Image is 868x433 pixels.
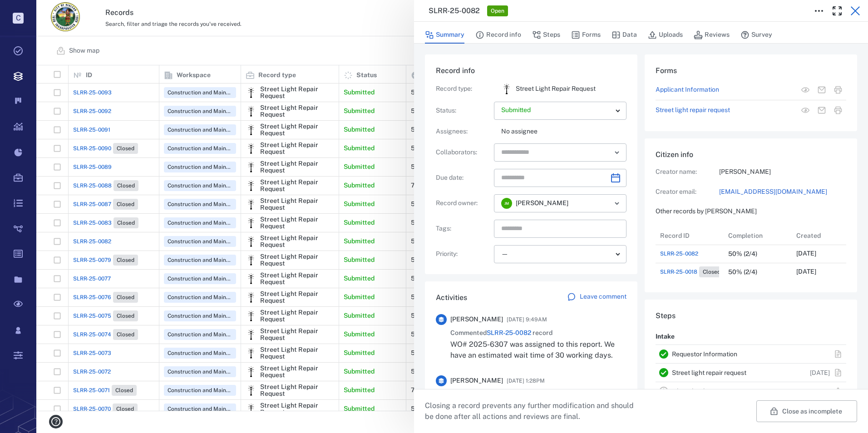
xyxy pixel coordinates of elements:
p: Due date : [436,173,490,182]
span: Commented record [450,329,552,338]
p: No assignee [501,127,626,136]
div: FormsApplicant InformationView form in the stepMail formPrint formStreet light repair requestView... [645,54,857,138]
a: Applicant Information [656,85,719,94]
button: Survey [740,26,772,44]
button: View form in the step [797,102,814,118]
img: icon Street Light Repair Request [501,84,512,94]
p: Record owner : [436,199,490,208]
div: Record infoRecord type:icon Street Light Repair RequestStreet Light Repair RequestStatus:Assignee... [425,54,637,281]
a: File Upload [672,388,705,395]
a: SLRR-25-0082 [660,250,698,258]
a: SLRR-25-0018Closed [660,266,724,277]
button: Data [612,26,637,44]
span: [PERSON_NAME] [450,315,503,324]
span: SLRR-25-0018 [660,268,697,276]
p: [DATE] [796,249,816,258]
button: Steps [532,26,560,44]
p: Tags : [436,224,490,233]
h3: SLRR-25-0082 [429,5,480,16]
button: Summary [425,26,464,44]
p: [DATE] [810,369,830,378]
button: View form in the step [797,82,814,98]
div: Created [792,226,860,245]
div: Citizen infoCreator name:[PERSON_NAME]Creator email:[EMAIL_ADDRESS][DOMAIN_NAME]Other records by ... [645,138,857,300]
div: Created [796,223,821,248]
div: Street Light Repair Request [501,84,512,94]
div: 50% (2/4) [728,269,757,276]
p: Street Light Repair Request [516,84,596,93]
button: Print form [830,82,846,98]
button: Uploads [648,26,683,44]
p: Intake [656,329,675,345]
a: Leave comment [567,292,626,303]
div: Completion [724,226,792,245]
a: [EMAIL_ADDRESS][DOMAIN_NAME] [719,187,846,197]
span: [PERSON_NAME] [516,199,568,208]
button: Toggle to Edit Boxes [810,2,828,20]
p: Status : [436,106,490,115]
p: [PERSON_NAME] [719,167,846,177]
div: J M [501,198,512,209]
button: Choose date [607,169,625,187]
span: Open [489,7,506,15]
button: Open [611,197,623,210]
p: [DATE] [796,267,816,276]
h6: Steps [656,310,846,321]
a: Street light repair request [656,106,730,115]
p: Assignees : [436,127,490,136]
p: Creator email: [656,187,719,197]
span: [DATE] 1:28PM [507,375,545,386]
div: Completion [728,223,763,248]
p: Other records by [PERSON_NAME] [656,207,846,216]
a: Requestor Information [672,350,737,358]
p: Record type : [436,84,490,93]
h6: Forms [656,65,846,76]
p: Submitted [501,106,612,115]
p: WO# 2025-6307 was assigned to this report. We have an estimated wait time of 30 working days. [450,339,626,361]
span: [DATE] 9:49AM [507,314,547,325]
button: Mail form [814,102,830,118]
button: Open [611,146,623,159]
div: 50% (2/4) [728,251,757,257]
button: Toggle Fullscreen [828,2,846,20]
p: Creator name: [656,167,719,177]
h6: Record info [436,65,626,76]
p: Priority : [436,250,490,259]
h6: Activities [436,292,467,303]
button: Reviews [694,26,730,44]
button: Forms [571,26,601,44]
p: Collaborators : [436,148,490,157]
p: Leave comment [580,292,626,301]
a: Street light repair request [672,369,746,376]
div: Record ID [660,223,690,248]
div: Record ID [656,226,724,245]
a: SLRR-25-0082 [487,329,531,336]
span: Closed [701,268,722,276]
span: [PERSON_NAME] [450,376,503,385]
div: — [501,249,612,259]
button: Close [846,2,864,20]
button: Close as incomplete [756,400,857,422]
button: Print form [830,102,846,118]
span: Help [20,6,39,15]
button: Record info [475,26,521,44]
p: Closing a record prevents any further modification and should be done after all actions and revie... [425,400,641,422]
h6: Citizen info [656,149,846,160]
button: Mail form [814,82,830,98]
p: C [13,13,24,24]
